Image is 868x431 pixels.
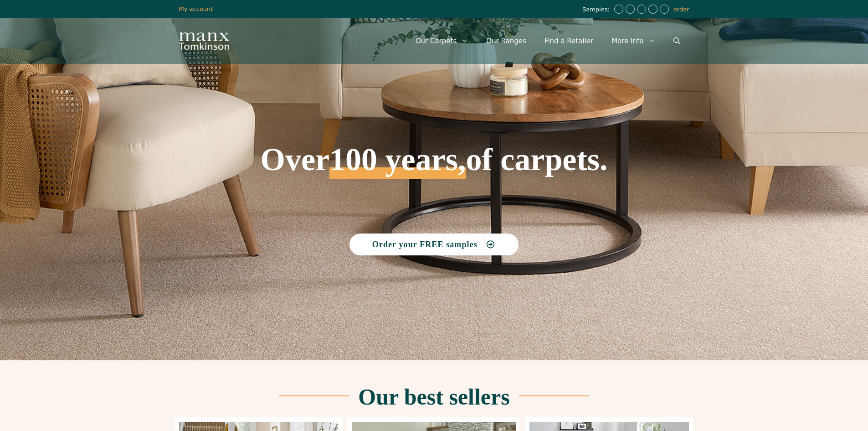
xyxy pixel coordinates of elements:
a: My account [179,5,213,12]
a: order [673,6,689,13]
span: Order your FREE samples [372,240,478,249]
a: Order your FREE samples [349,234,519,255]
nav: Primary [406,27,689,55]
a: More Info [602,27,664,55]
img: Manx Tomkinson [179,32,229,50]
span: Samples: [582,6,612,14]
a: Our Ranges [477,27,535,55]
h1: Over of carpets. [179,78,689,179]
a: Open Search Bar [664,27,689,55]
a: Our Carpets [406,27,478,55]
h2: Our best sellers [358,385,509,408]
span: 100 years, [329,151,466,179]
a: Find a Retailer [535,27,602,55]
